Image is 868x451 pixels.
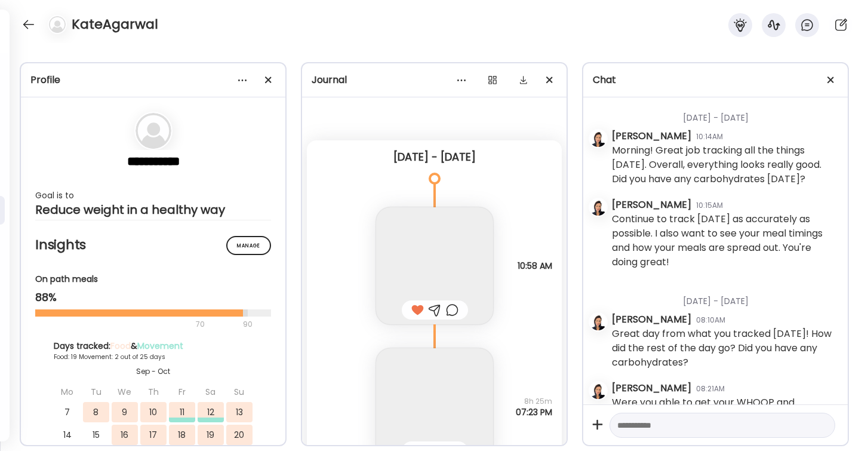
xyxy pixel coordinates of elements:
[54,382,81,402] div: Mo
[72,15,158,34] h4: KateAgarwal
[696,200,723,211] div: 10:15AM
[140,425,167,445] div: 17
[140,402,167,422] div: 10
[198,402,224,422] div: 12
[35,236,271,254] h2: Insights
[137,340,183,352] span: Movement
[696,383,725,394] div: 08:21AM
[612,312,691,327] div: [PERSON_NAME]
[30,73,276,87] div: Profile
[110,340,131,352] span: Food
[226,425,253,445] div: 20
[136,113,171,149] img: bg-avatar-default.svg
[612,143,838,186] div: Morning! Great job tracking all the things [DATE]. Overall, everything looks really good. Did you...
[169,402,195,422] div: 11
[169,382,195,402] div: Fr
[83,425,109,445] div: 15
[612,212,838,269] div: Continue to track [DATE] as accurately as possible. I also want to see your meal timings and how ...
[35,317,239,332] div: 70
[316,150,552,164] div: [DATE] - [DATE]
[83,402,109,422] div: 8
[518,260,552,271] span: 10:58 AM
[590,130,607,147] img: avatars%2FzNSBMsCCYwRWk01rErjyDlvJs7f1
[516,396,552,407] span: 8h 25m
[590,314,607,330] img: avatars%2FzNSBMsCCYwRWk01rErjyDlvJs7f1
[112,402,138,422] div: 9
[83,382,109,402] div: Tu
[49,16,66,33] img: bg-avatar-default.svg
[612,281,838,312] div: [DATE] - [DATE]
[54,366,253,377] div: Sep - Oct
[35,188,271,203] div: Goal is to
[35,203,271,217] div: Reduce weight in a healthy way
[590,382,607,399] img: avatars%2FzNSBMsCCYwRWk01rErjyDlvJs7f1
[226,402,253,422] div: 13
[35,273,271,286] div: On path meals
[226,382,253,402] div: Su
[612,395,838,424] div: Were you able to get your WHOOP and [PERSON_NAME] set up?
[516,407,552,418] span: 07:23 PM
[242,317,254,332] div: 90
[312,73,557,87] div: Journal
[198,425,224,445] div: 19
[54,340,253,352] div: Days tracked: &
[140,382,167,402] div: Th
[590,199,607,216] img: avatars%2FzNSBMsCCYwRWk01rErjyDlvJs7f1
[696,315,725,326] div: 08:10AM
[35,290,271,305] div: 88%
[612,327,838,370] div: Great day from what you tracked [DATE]! How did the rest of the day go? Did you have any carbohyd...
[226,236,271,255] div: Manage
[112,382,138,402] div: We
[612,129,691,143] div: [PERSON_NAME]
[112,425,138,445] div: 16
[612,97,838,129] div: [DATE] - [DATE]
[54,425,81,445] div: 14
[593,73,838,87] div: Chat
[198,382,224,402] div: Sa
[612,198,691,212] div: [PERSON_NAME]
[54,402,81,422] div: 7
[169,425,195,445] div: 18
[612,381,691,395] div: [PERSON_NAME]
[54,352,253,361] div: Food: 19 Movement: 2 out of 25 days
[696,131,723,142] div: 10:14AM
